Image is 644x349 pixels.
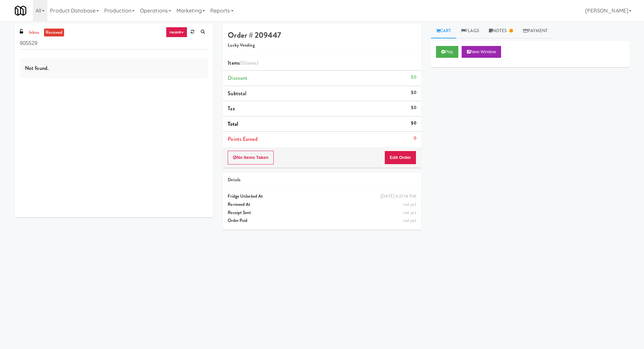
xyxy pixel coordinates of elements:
a: reviewed [44,29,64,37]
ng-pluralize: items [245,59,257,67]
h5: Lucky Vending [228,43,416,48]
div: 0 [414,134,416,142]
div: $0 [411,119,416,127]
h4: Order # 209447 [228,31,416,39]
span: Tax [228,105,235,112]
span: Points Earned [228,135,257,143]
button: Edit Order [384,151,416,164]
span: Items [228,59,258,67]
div: Order Paid [228,217,416,225]
button: No Items Taken [228,151,274,164]
span: not yet [403,201,416,207]
span: not yet [403,217,416,224]
a: Flags [456,24,484,38]
a: recent [166,27,188,37]
span: Subtotal [228,90,246,97]
a: Cart [431,24,456,38]
div: $0 [411,89,416,97]
img: Micromart [15,5,26,16]
div: [DATE] 6:37:18 PM [380,192,416,201]
a: Payment [518,24,553,38]
button: New Window [462,46,501,58]
button: Play [436,46,459,58]
a: Notes [484,24,518,38]
span: not yet [403,209,416,216]
a: inbox [27,29,41,37]
span: Not found. [25,64,49,72]
div: $0 [411,104,416,112]
div: $0 [411,73,416,81]
div: Fridge Unlocked At [228,192,416,201]
span: Discount [228,74,247,82]
div: Reviewed At [228,201,416,209]
div: Receipt Sent [228,209,416,217]
span: (0 ) [240,59,258,67]
input: Search vision orders [20,37,208,50]
div: Details [228,176,416,184]
span: Total [228,120,238,128]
